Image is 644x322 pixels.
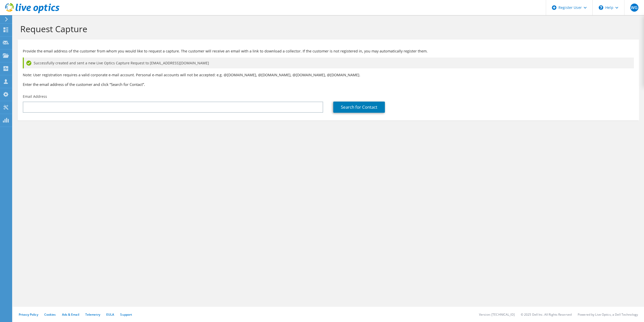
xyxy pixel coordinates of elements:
[23,94,47,99] label: Email Address
[34,60,209,66] span: Successfully created and sent a new Live Optics Capture Request to [EMAIL_ADDRESS][DOMAIN_NAME]
[19,312,38,317] a: Privacy Policy
[106,312,114,317] a: EULA
[44,312,56,317] a: Cookies
[62,312,79,317] a: Ads & Email
[521,312,572,317] li: © 2025 Dell Inc. All Rights Reserved
[479,312,515,317] li: Version: [TECHNICAL_ID]
[85,312,100,317] a: Telemetry
[20,24,634,34] h1: Request Capture
[23,82,634,87] h3: Enter the email address of the customer and click “Search for Contact”.
[120,312,132,317] a: Support
[578,312,638,317] li: Powered by Live Optics, a Dell Technology
[333,102,385,113] a: Search for Contact
[23,48,634,54] p: Provide the email address of the customer from whom you would like to request a capture. The cust...
[630,4,638,12] span: WG
[599,5,603,10] svg: \n
[23,72,634,78] p: Note: User registration requires a valid corporate e-mail account. Personal e-mail accounts will ...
